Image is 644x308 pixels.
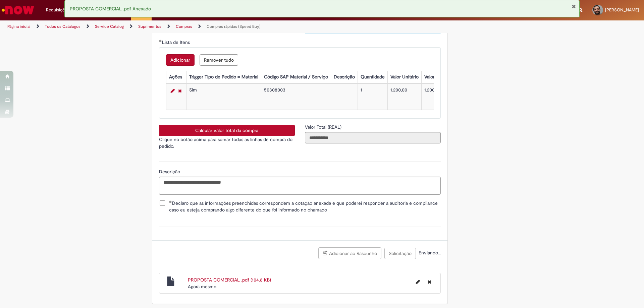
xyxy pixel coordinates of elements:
td: Sim [186,84,261,110]
a: Suprimentos [138,24,161,29]
td: 1.200,00 [421,84,464,110]
span: Requisições [46,7,69,13]
a: Todos os Catálogos [45,24,80,29]
ul: Trilhas de página [5,20,424,33]
time: 29/09/2025 10:56:19 [188,284,216,290]
span: Obrigatório Preenchido [159,40,162,42]
th: Quantidade [358,71,387,83]
span: Somente leitura - Valor Total (REAL) [305,124,343,130]
span: Descrição [159,169,181,175]
label: Somente leitura - Valor Total (REAL) [305,124,343,130]
span: [PERSON_NAME] [605,7,639,13]
span: Agora mesmo [188,284,216,290]
th: Código SAP Material / Serviço [261,71,331,83]
textarea: Descrição [159,177,441,195]
span: Enviando... [417,250,441,256]
a: PROPOSTA COMERCIAL .pdf (104.8 KB) [188,277,271,283]
a: Remover linha 1 [176,87,183,95]
th: Descrição [331,71,358,83]
button: Calcular valor total da compra [159,125,295,136]
td: 1.200,00 [387,84,421,110]
span: Obrigatório Preenchido [169,200,172,203]
th: Valor Unitário [387,71,421,83]
a: Editar Linha 1 [169,87,176,95]
input: Valor Total (REAL) [305,132,441,143]
a: Compras rápidas (Speed Buy) [207,24,261,29]
td: 50308003 [261,84,331,110]
span: PROPOSTA COMERCIAL .pdf Anexado [70,6,151,12]
td: 1 [358,84,387,110]
a: Compras [176,24,192,29]
button: Add a row for Lista de Itens [166,54,195,66]
th: Valor Total Moeda [421,71,464,83]
span: Lista de Itens [162,39,191,45]
button: Excluir PROPOSTA COMERCIAL .pdf [424,276,435,287]
th: Trigger Tipo de Pedido = Material [186,71,261,83]
th: Ações [166,71,186,83]
button: Remove all rows for Lista de Itens [200,54,238,66]
a: Página inicial [7,24,31,29]
button: Fechar Notificação [572,4,576,9]
span: Declaro que as informações preenchidas correspondem a cotação anexada e que poderei responder a a... [169,200,441,213]
img: ServiceNow [1,3,35,17]
p: Clique no botão acima para somar todas as linhas de compra do pedido. [159,136,295,149]
a: Service Catalog [95,24,124,29]
button: Editar nome de arquivo PROPOSTA COMERCIAL .pdf [412,276,424,287]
